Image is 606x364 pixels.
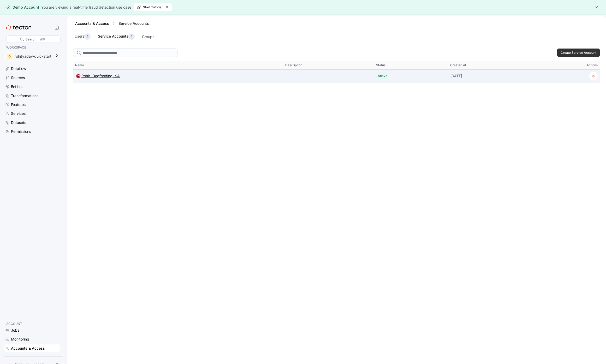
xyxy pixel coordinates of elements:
[11,111,26,116] div: Services
[75,63,84,67] span: Name
[75,21,109,26] a: Accounts & Access
[587,63,598,67] span: Actions
[11,75,25,81] div: Sources
[6,321,58,326] p: ACCOUNT
[448,71,534,81] div: [DATE]
[11,102,26,108] div: Features
[11,93,38,99] div: Transformations
[557,49,600,57] button: Create Service Account
[4,65,60,73] a: Dataflow
[11,84,23,89] div: Entities
[4,110,60,117] a: Services
[116,21,151,26] div: Service Accounts
[4,344,60,352] a: Accounts & Access
[285,63,302,67] span: Description
[15,53,52,59] div: rohityadav-quickstart
[87,34,88,39] p: 1
[11,66,26,71] div: Dataflow
[6,45,58,50] p: WORKSPACE
[11,345,45,351] div: Accounts & Access
[378,74,387,78] span: Active
[11,120,26,126] div: Datasets
[376,63,385,67] span: Status
[133,3,172,11] button: Start Tutorial
[98,33,135,40] div: Service Accounts
[6,5,39,10] div: Demo Account
[131,34,132,39] p: 1
[4,83,60,91] a: Entities
[4,92,60,100] a: Transformations
[142,34,154,40] div: Groups
[4,74,60,82] a: Sources
[450,63,466,67] span: Created At
[6,35,61,43] div: Search⌘K
[81,73,120,79] div: Rohit-Dogfooding-SA
[4,326,60,334] a: Jobs
[11,336,29,342] div: Monitoring
[137,3,169,11] span: Start Tutorial
[75,73,120,79] a: Rohit-Dogfooding-SA
[4,128,60,135] a: Permissions
[11,327,19,333] div: Jobs
[4,101,60,109] a: Features
[4,119,60,127] a: Datasets
[11,129,31,134] div: Permissions
[26,37,36,42] div: Search
[4,335,60,343] a: Monitoring
[561,49,596,57] span: Create Service Account
[75,33,91,40] div: Users
[41,4,131,10] div: You are viewing a real-time fraud detection use case
[39,36,45,42] div: ⌘K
